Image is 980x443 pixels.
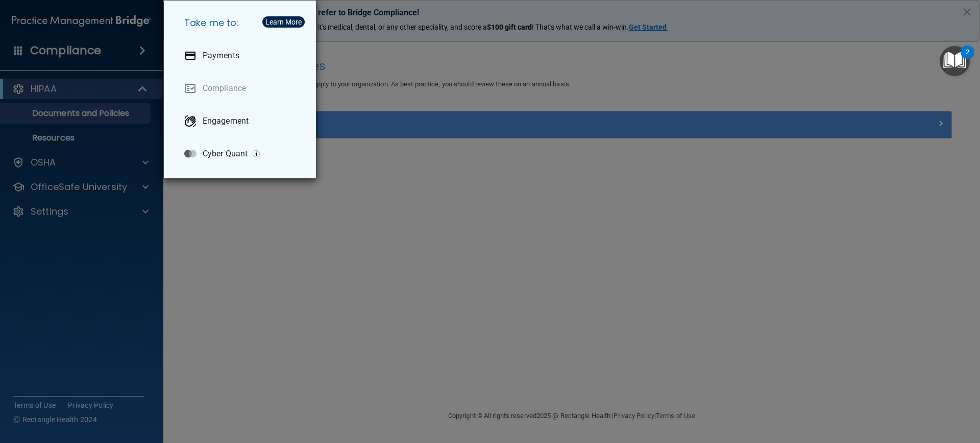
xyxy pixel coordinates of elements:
a: Payments [176,41,308,70]
a: Compliance [176,74,308,103]
a: Engagement [176,107,308,135]
iframe: Drift Widget Chat Controller [803,370,968,411]
p: Payments [203,51,239,61]
h5: Take me to: [176,9,308,37]
p: Cyber Quant [203,149,248,159]
p: Engagement [203,116,249,126]
div: Learn More [265,18,302,26]
button: Learn More [262,16,305,28]
a: Cyber Quant [176,139,308,168]
div: 2 [966,52,969,65]
button: Open Resource Center, 2 new notifications [940,46,970,76]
